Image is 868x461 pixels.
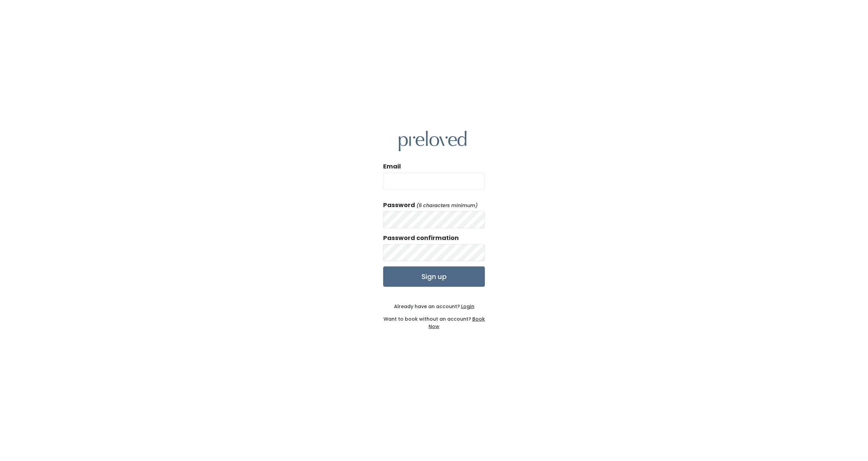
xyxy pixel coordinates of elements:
[461,303,474,310] u: Login
[383,201,415,209] label: Password
[399,131,467,151] img: preloved logo
[429,316,485,329] a: Book Now
[383,310,485,330] div: Want to book without an account?
[383,266,485,287] input: Sign up
[383,162,401,171] label: Email
[383,303,485,310] div: Already have an account?
[416,202,478,209] em: (6 characters minimum)
[460,303,474,310] a: Login
[383,234,459,242] label: Password confirmation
